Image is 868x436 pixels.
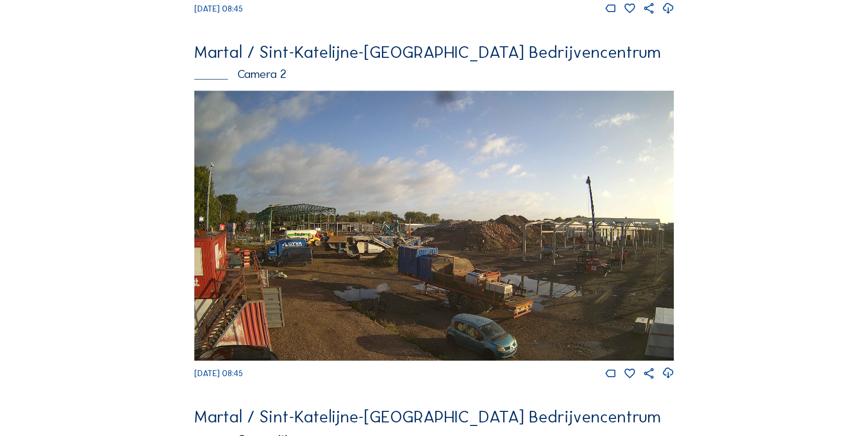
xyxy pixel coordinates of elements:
[194,91,674,361] img: Image
[194,4,243,14] span: [DATE] 08:45
[194,368,243,378] span: [DATE] 08:45
[194,44,674,61] div: Martal / Sint-Katelijne-[GEOGRAPHIC_DATA] Bedrijvencentrum
[194,408,674,425] div: Martal / Sint-Katelijne-[GEOGRAPHIC_DATA] Bedrijvencentrum
[194,68,674,80] div: Camera 2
